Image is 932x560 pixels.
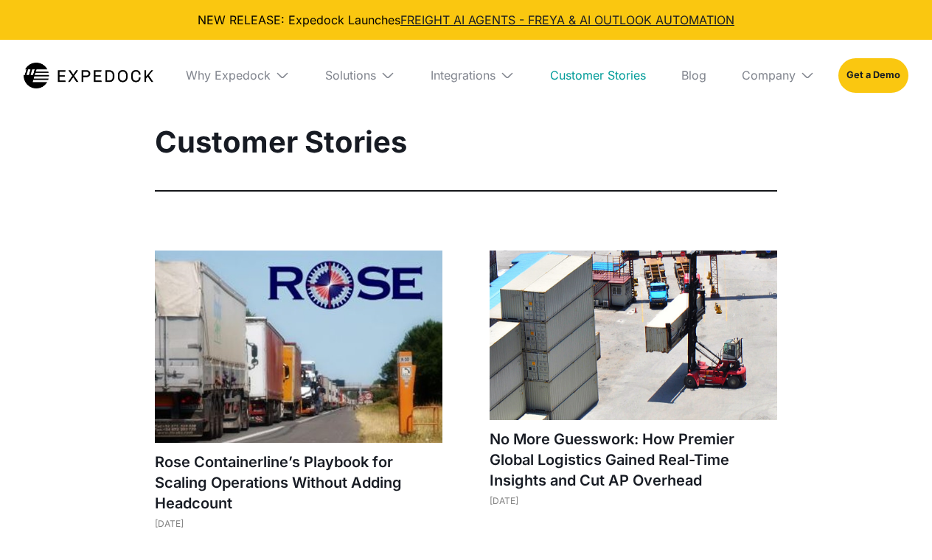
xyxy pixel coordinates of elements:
div: Solutions [325,68,376,83]
a: FREIGHT AI AGENTS - FREYA & AI OUTLOOK AUTOMATION [400,13,734,27]
a: No More Guesswork: How Premier Global Logistics Gained Real-Time Insights and Cut AP Overhead[DATE] [490,251,777,521]
div: Why Expedock [174,40,302,111]
div: Company [742,68,796,83]
a: Rose Containerline’s Playbook for Scaling Operations Without Adding Headcount[DATE] [155,251,442,544]
h1: Customer Stories [155,124,777,161]
div: Company [730,40,827,111]
div: Why Expedock [186,68,271,83]
a: Get a Demo [838,58,908,92]
div: NEW RELEASE: Expedock Launches [12,12,920,28]
a: Customer Stories [538,40,658,111]
div: Integrations [419,40,526,111]
div: [DATE] [155,518,442,529]
div: [DATE] [490,495,777,506]
a: Blog [670,40,718,111]
h1: No More Guesswork: How Premier Global Logistics Gained Real-Time Insights and Cut AP Overhead [490,429,777,491]
div: Solutions [313,40,407,111]
div: Integrations [431,68,495,83]
iframe: Chat Widget [858,489,932,560]
h1: Rose Containerline’s Playbook for Scaling Operations Without Adding Headcount [155,452,442,514]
